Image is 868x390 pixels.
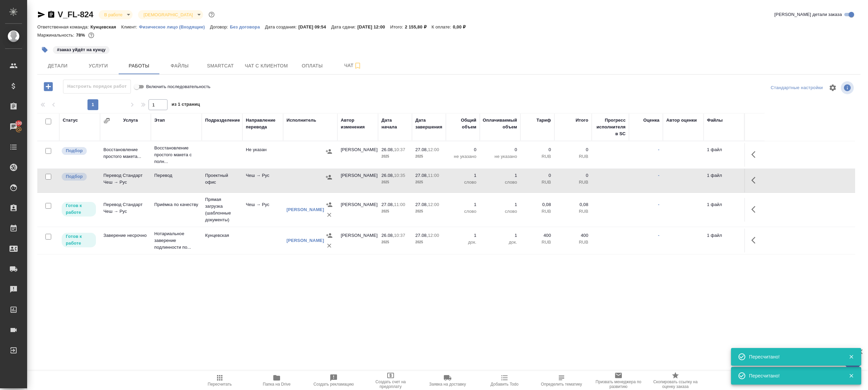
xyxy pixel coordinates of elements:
p: Кунцевская [91,24,121,29]
td: Кунцевская [202,229,242,252]
div: Исполнитель может приступить к работе [61,232,97,248]
p: 0,08 [524,201,551,208]
p: Восстановление простого макета с полн... [154,145,198,165]
div: В работе [138,10,203,19]
button: Удалить [324,241,334,251]
p: Нотариальное заверение подлинности по... [154,230,198,251]
p: 1 [483,172,517,179]
td: Не указан [242,143,283,167]
p: 12:00 [428,202,439,207]
button: Добавить Todo [476,371,533,390]
p: 1 файл [707,201,741,208]
p: 0 [558,146,588,153]
p: 0 [558,172,588,179]
p: 1 файл [707,172,741,179]
a: [PERSON_NAME] [287,207,324,212]
p: 27.08, [415,147,428,152]
div: Оплачиваемый объем [483,117,517,130]
div: Дата начала [381,117,409,130]
button: В работе [102,12,124,18]
p: RUB [524,179,551,186]
span: из 1 страниц [172,100,200,110]
p: 27.08, [381,202,394,207]
p: 12:00 [428,147,439,152]
span: Определить тематику [541,382,582,387]
p: RUB [524,239,551,246]
p: 2025 [381,179,409,186]
p: 2 155,80 ₽ [405,24,432,29]
span: Настроить таблицу [825,80,841,96]
button: Папка на Drive [248,371,305,390]
p: Подбор [66,173,83,180]
span: Посмотреть информацию [841,81,855,94]
button: Создать рекламацию [305,371,362,390]
td: [PERSON_NAME] [337,143,378,167]
div: Общий объем [449,117,476,130]
p: Договор: [210,24,230,29]
p: 2025 [381,153,409,160]
td: Заверение несрочно [100,229,151,252]
p: 26.08, [381,173,394,178]
p: 10:35 [394,173,405,178]
button: Назначить [324,172,334,182]
p: RUB [558,153,588,160]
button: Призвать менеджера по развитию [590,371,647,390]
p: 2025 [415,239,442,246]
button: Здесь прячутся важные кнопки [747,146,764,163]
p: 0,08 [558,201,588,208]
span: Работы [123,62,155,70]
div: Пересчитано! [749,353,839,360]
span: Smartcat [204,62,237,70]
p: 26.08, [381,233,394,238]
td: Чеш → Рус [242,169,283,192]
span: [PERSON_NAME] детали заказа [774,11,842,18]
div: Исполнитель [287,117,316,124]
p: Приёмка по качеству [154,201,198,208]
p: 1 [449,172,476,179]
button: Закрыть [844,373,858,379]
div: Дата завершения [415,117,442,130]
p: 11:00 [428,173,439,178]
p: 0 [524,172,551,179]
p: 1 [483,201,517,208]
td: Восстановление простого макета... [100,143,151,167]
p: #заказ уйдёт на кунцу [57,46,105,53]
span: Создать счет на предоплату [366,379,415,389]
a: [PERSON_NAME] [287,238,324,243]
div: Автор изменения [341,117,375,130]
p: 1 [449,201,476,208]
p: Без договора [230,24,265,29]
p: 1 файл [707,146,741,153]
button: Здесь прячутся важные кнопки [747,232,764,248]
p: Готов к работе [66,233,92,247]
p: 2025 [415,179,442,186]
button: Сгруппировать [103,117,110,124]
div: split button [769,83,825,93]
td: [PERSON_NAME] [337,169,378,192]
div: Итого [576,117,588,124]
div: Исполнитель может приступить к работе [61,201,97,217]
div: Прогресс исполнителя в SC [595,117,626,137]
button: 400.08 RUB; [87,31,96,40]
td: Прямая загрузка (шаблонные документы) [202,193,242,227]
button: Назначить [324,230,334,241]
button: Создать счет на предоплату [362,371,419,390]
td: Проектный офис [202,169,242,192]
div: Направление перевода [246,117,280,130]
p: 1 файл [707,232,741,239]
button: Удалить [324,210,334,220]
p: 26.08, [381,147,394,152]
p: Физическое лицо (Входящие) [139,24,210,29]
p: RUB [558,208,588,215]
p: RUB [558,239,588,246]
p: 0,00 ₽ [453,24,471,29]
a: 100 [2,118,25,135]
span: Скопировать ссылку на оценку заказа [651,379,700,389]
p: 1 [483,232,517,239]
p: док. [483,239,517,246]
span: Услуги [82,62,115,70]
button: Скопировать ссылку на оценку заказа [647,371,704,390]
span: Создать рекламацию [314,382,354,387]
p: 10:37 [394,147,405,152]
p: 12:00 [428,233,439,238]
